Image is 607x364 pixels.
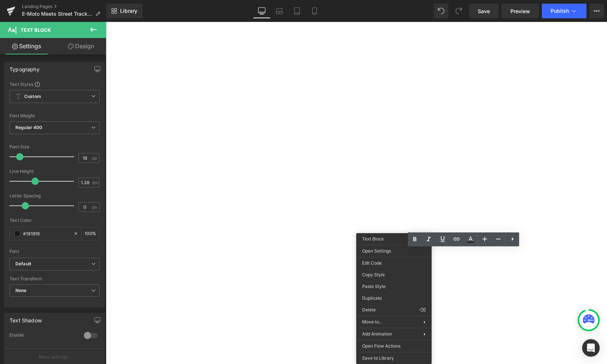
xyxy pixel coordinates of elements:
[21,27,51,33] span: Text Block
[362,295,426,302] span: Duplicate
[39,354,68,360] p: More settings
[10,276,100,281] div: Text Transform
[306,4,323,18] a: Mobile
[92,205,98,209] span: px
[10,249,100,254] div: Font
[10,144,100,149] div: Font Size
[10,113,100,118] div: Font Weight
[10,332,77,340] div: Enable
[15,125,42,130] b: Regular 400
[362,260,426,266] span: Edit Code
[589,4,604,18] button: More
[510,7,530,15] span: Preview
[582,339,600,357] div: Open Intercom Messenger
[542,4,586,18] button: Publish
[22,4,106,10] a: Landing Pages
[271,4,288,18] a: Laptop
[362,236,384,242] span: Text Block
[22,11,92,17] span: E-Moto Meets Street Tracker - Rawrr Factory Race Work FAT TRACKER Concept
[478,7,490,15] span: Save
[420,307,426,313] span: ⌫
[551,8,569,14] span: Publish
[253,4,271,18] a: Desktop
[362,319,424,325] span: Move to...
[502,4,539,18] a: Preview
[120,8,137,14] span: Library
[362,272,426,278] span: Copy Style
[362,331,424,337] span: Add Animation
[362,355,426,361] span: Save to Library
[10,193,100,198] div: Letter Spacing
[23,230,70,238] input: Color
[82,227,99,240] div: %
[362,343,426,349] span: Open Flow Actions
[10,169,100,174] div: Line Height
[92,156,98,160] span: px
[10,81,100,87] div: Text Styles
[288,4,306,18] a: Tablet
[24,94,41,100] b: Custom
[106,4,142,18] a: New Library
[55,38,108,54] a: Design
[10,62,40,72] div: Typography
[362,283,426,290] span: Paste Style
[15,261,31,267] i: Default
[92,180,98,185] span: em
[15,288,27,293] b: None
[10,313,42,323] div: Text Shadow
[362,307,420,313] span: Delete
[434,4,448,18] button: Undo
[10,218,100,223] div: Text Color
[451,4,466,18] button: Redo
[362,248,426,254] span: Open Settings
